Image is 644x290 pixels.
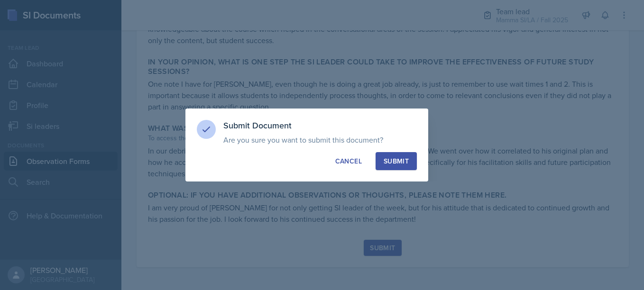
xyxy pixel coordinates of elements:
[223,135,417,145] p: Are you sure you want to submit this document?
[335,156,362,166] div: Cancel
[384,156,409,166] div: Submit
[327,152,370,170] button: Cancel
[223,120,417,131] h3: Submit Document
[376,152,417,170] button: Submit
